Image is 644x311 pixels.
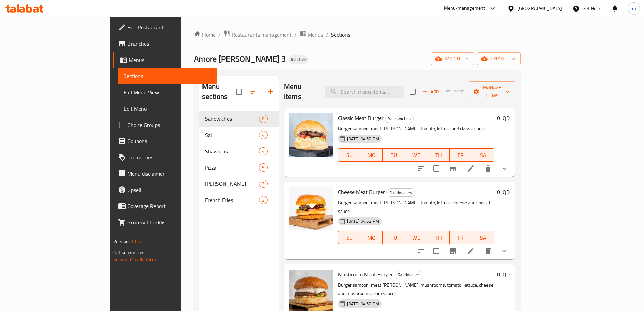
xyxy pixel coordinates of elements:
[113,248,144,257] span: Get support on:
[408,233,425,243] span: WE
[360,148,383,162] button: MO
[385,233,402,243] span: TU
[338,269,393,280] span: Mushroom Meat Burger
[113,52,217,68] a: Menus
[124,72,212,80] span: Sections
[127,170,212,178] span: Menu disclaimer
[363,150,380,160] span: MO
[205,180,259,188] span: [PERSON_NAME]
[205,131,259,139] span: Saj
[113,198,217,214] a: Coverage Report
[344,301,382,307] span: [DATE] 04:52 PM
[344,218,382,224] span: [DATE] 04:52 PM
[118,101,217,117] a: Edit Menu
[325,86,404,98] input: search
[113,117,217,133] a: Choice Groups
[385,150,402,160] span: TU
[338,231,361,244] button: SU
[199,111,278,127] div: Sandwiches8
[127,218,212,226] span: Grocery Checklist
[383,231,405,244] button: TU
[294,30,297,39] li: /
[497,187,510,197] h6: 0 IQD
[452,233,469,243] span: FR
[113,133,217,149] a: Coupons
[338,281,494,298] p: Burger samoon, meat [PERSON_NAME], mushrooms, tomato, lettuce, cheese and mushroom cream sauce.
[205,163,259,172] div: Pizza
[472,231,494,244] button: SA
[259,115,267,123] div: items
[427,231,450,244] button: TH
[199,176,278,192] div: [PERSON_NAME]3
[477,52,521,65] button: export
[480,243,496,259] button: delete
[124,105,212,113] span: Edit Menu
[246,84,262,100] span: Sort sections
[113,237,130,246] span: Version:
[500,164,508,173] svg: Show Choices
[259,116,267,122] span: 8
[338,148,361,162] button: SU
[445,243,461,259] button: Branch-specific-item
[386,188,415,197] div: Sandwiches
[259,180,267,188] div: items
[194,30,521,39] nav: breadcrumb
[232,85,246,99] span: Select all sections
[338,113,384,123] span: Classic Meat Burger
[113,255,156,264] a: Support.OpsPlatform
[387,189,415,197] span: Sandwiches
[445,160,461,177] button: Branch-specific-item
[129,56,212,64] span: Menus
[469,81,515,102] button: Manage items
[118,84,217,101] a: Full Menu View
[474,83,510,100] span: Manage items
[497,113,510,123] h6: 0 IQD
[496,243,512,259] button: show more
[360,231,383,244] button: MO
[472,148,494,162] button: SA
[124,88,212,96] span: Full Menu View
[344,136,382,142] span: [DATE] 04:52 PM
[259,148,267,155] span: 4
[383,148,405,162] button: TU
[199,127,278,143] div: Saj4
[113,149,217,165] a: Promotions
[467,247,475,255] a: Edit menu item
[475,150,492,160] span: SA
[395,271,423,279] span: Sandwiches
[202,82,236,102] h2: Menu sections
[205,115,259,123] span: Sandwiches
[113,165,217,182] a: Menu disclaimer
[262,84,279,100] button: Add section
[480,160,496,177] button: delete
[385,115,413,123] span: Sandwiches
[331,30,350,39] span: Sections
[127,137,212,145] span: Coupons
[475,233,492,243] span: SA
[288,55,309,64] div: Inactive
[338,199,494,216] p: Burger samoon, meat [PERSON_NAME], tomato, lettuce, cheese and special sauce.
[259,163,267,172] div: items
[429,161,444,176] span: Select to update
[420,87,442,97] span: Add item
[232,30,292,39] span: Restaurants management
[338,187,385,197] span: Cheese Meat Burger
[497,270,510,279] h6: 0 IQD
[259,132,267,138] span: 4
[205,147,259,155] span: Shawarma
[395,271,423,279] div: Sandwiches
[205,196,259,204] span: French Fries
[131,237,141,246] span: 1.0.0
[218,30,221,39] li: /
[284,82,317,102] h2: Menu items
[300,30,323,39] a: Menus
[452,150,469,160] span: FR
[127,202,212,210] span: Coverage Report
[430,150,447,160] span: TH
[413,243,429,259] button: sort-choices
[259,196,267,204] div: items
[341,150,358,160] span: SU
[289,187,333,230] img: Cheese Meat Burger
